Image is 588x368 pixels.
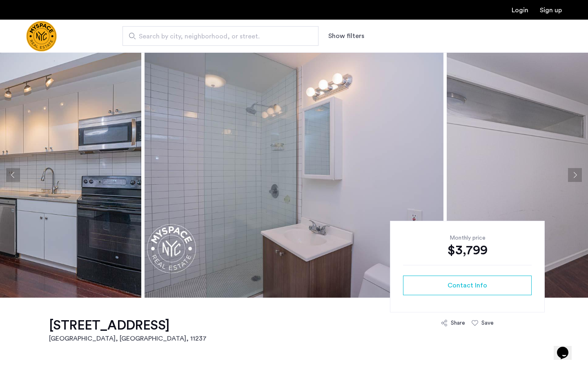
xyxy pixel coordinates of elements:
img: apartment [145,52,443,298]
h1: [STREET_ADDRESS] [49,317,207,334]
a: Login [512,7,528,13]
button: Show or hide filters [328,31,364,41]
img: logo [26,21,57,52]
button: Previous apartment [6,168,20,182]
span: Contact Info [448,280,487,290]
span: Search by city, neighborhood, or street. [139,31,296,41]
div: Share [451,319,465,327]
button: button [403,276,532,295]
a: [STREET_ADDRESS][GEOGRAPHIC_DATA], [GEOGRAPHIC_DATA], 11237 [49,317,207,343]
button: Next apartment [568,168,582,182]
div: Save [481,319,494,327]
h2: [GEOGRAPHIC_DATA], [GEOGRAPHIC_DATA] , 11237 [49,334,207,343]
input: Apartment Search [122,26,318,46]
iframe: chat widget [554,335,580,360]
a: Registration [540,7,562,13]
div: $3,799 [403,242,532,258]
a: Cazamio Logo [26,21,57,52]
div: Monthly price [403,234,532,242]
